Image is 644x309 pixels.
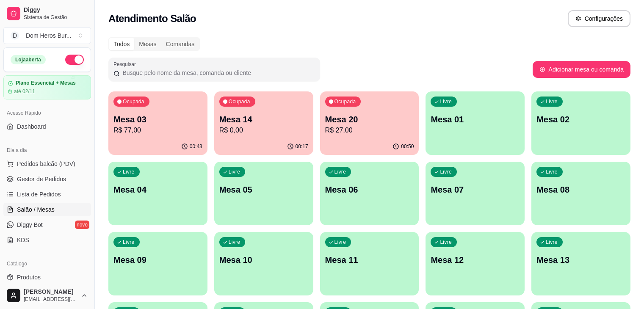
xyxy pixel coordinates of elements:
[546,239,558,246] p: Livre
[3,218,91,232] a: Diggy Botnovo
[214,162,313,225] button: LivreMesa 05
[219,125,308,135] p: R$ 0,00
[24,14,88,21] span: Sistema de Gestão
[11,31,19,40] span: D
[214,232,313,295] button: LivreMesa 10
[431,254,520,266] p: Mesa 12
[325,254,414,266] p: Mesa 11
[108,232,207,295] button: LivreMesa 09
[533,61,630,78] button: Adicionar mesa ou comanda
[214,91,313,155] button: OcupadaMesa 14R$ 0,0000:17
[546,98,558,105] p: Livre
[426,162,525,225] button: LivreMesa 07
[531,232,630,295] button: LivreMesa 13
[3,188,91,201] a: Lista de Pedidos
[325,184,414,196] p: Mesa 06
[123,168,135,175] p: Livre
[3,27,91,44] button: Select a team
[113,125,202,135] p: R$ 77,00
[334,168,346,175] p: Livre
[426,91,525,155] button: LivreMesa 01
[113,61,139,68] label: Pesquisar
[3,75,91,99] a: Plano Essencial + Mesasaté 02/11
[440,168,452,175] p: Livre
[17,160,75,168] span: Pedidos balcão (PDV)
[11,55,46,64] div: Loja aberta
[219,254,308,266] p: Mesa 10
[3,270,91,284] a: Produtos
[536,184,625,196] p: Mesa 08
[3,143,91,157] div: Dia a dia
[320,162,419,225] button: LivreMesa 06
[325,125,414,135] p: R$ 27,00
[3,106,91,120] div: Acesso Rápido
[536,254,625,266] p: Mesa 13
[123,239,135,246] p: Livre
[3,157,91,171] button: Pedidos balcão (PDV)
[3,120,91,133] a: Dashboard
[120,69,315,77] input: Pesquisar
[229,98,250,105] p: Ocupada
[3,233,91,247] a: KDS
[3,285,91,306] button: [PERSON_NAME][EMAIL_ADDRESS][DOMAIN_NAME]
[108,12,196,25] h2: Atendimento Salão
[320,91,419,155] button: OcupadaMesa 20R$ 27,0000:50
[190,143,202,150] p: 00:43
[17,221,43,229] span: Diggy Bot
[108,91,207,155] button: OcupadaMesa 03R$ 77,0000:43
[219,184,308,196] p: Mesa 05
[568,10,630,27] button: Configurações
[24,6,88,14] span: Diggy
[325,113,414,125] p: Mesa 20
[440,239,452,246] p: Livre
[17,122,46,131] span: Dashboard
[113,254,202,266] p: Mesa 09
[334,98,356,105] p: Ocupada
[546,168,558,175] p: Livre
[3,203,91,216] a: Salão / Mesas
[334,239,346,246] p: Livre
[426,232,525,295] button: LivreMesa 12
[17,175,66,183] span: Gestor de Pedidos
[431,184,520,196] p: Mesa 07
[123,98,144,105] p: Ocupada
[17,190,61,199] span: Lista de Pedidos
[229,239,240,246] p: Livre
[3,257,91,270] div: Catálogo
[229,168,240,175] p: Livre
[17,205,55,214] span: Salão / Mesas
[17,273,41,281] span: Produtos
[431,113,520,125] p: Mesa 01
[161,38,199,50] div: Comandas
[536,113,625,125] p: Mesa 02
[26,31,71,40] div: Dom Heros Bur ...
[320,232,419,295] button: LivreMesa 11
[24,296,77,303] span: [EMAIL_ADDRESS][DOMAIN_NAME]
[531,91,630,155] button: LivreMesa 02
[65,55,84,65] button: Alterar Status
[108,162,207,225] button: LivreMesa 04
[113,113,202,125] p: Mesa 03
[134,38,161,50] div: Mesas
[531,162,630,225] button: LivreMesa 08
[113,184,202,196] p: Mesa 04
[17,236,29,244] span: KDS
[3,3,91,24] a: DiggySistema de Gestão
[3,172,91,186] a: Gestor de Pedidos
[401,143,414,150] p: 00:50
[219,113,308,125] p: Mesa 14
[16,80,76,86] article: Plano Essencial + Mesas
[14,88,35,95] article: até 02/11
[440,98,452,105] p: Livre
[24,288,77,296] span: [PERSON_NAME]
[296,143,308,150] p: 00:17
[109,38,134,50] div: Todos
